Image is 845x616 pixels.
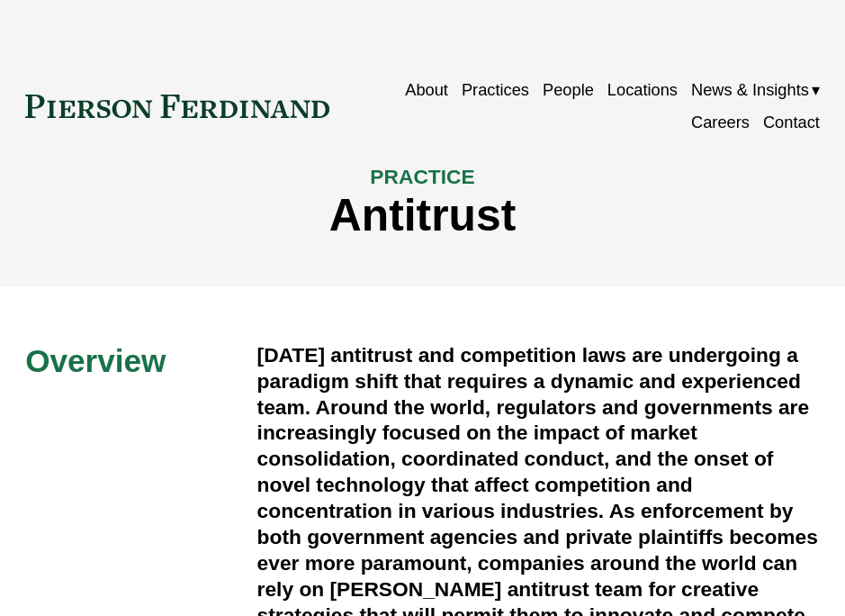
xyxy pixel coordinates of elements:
a: People [543,74,594,106]
a: Careers [691,106,750,139]
h1: Antitrust [25,190,820,241]
a: Locations [607,74,678,106]
a: Contact [763,106,820,139]
span: News & Insights [691,76,809,105]
span: Overview [25,343,166,378]
span: PRACTICE [370,165,474,188]
a: folder dropdown [691,74,820,106]
a: About [405,74,448,106]
a: Practices [462,74,529,106]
